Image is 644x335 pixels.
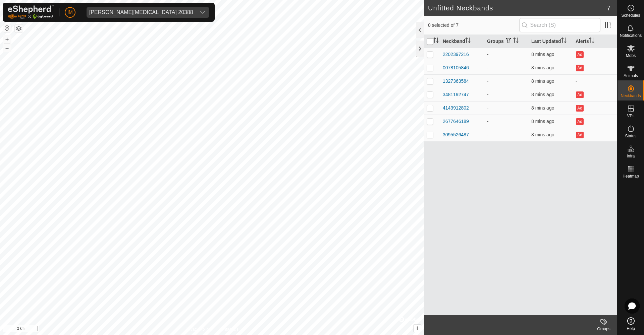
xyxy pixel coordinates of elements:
[484,74,529,88] td: -
[185,326,211,332] a: Privacy Policy
[531,52,554,57] span: 14 Aug 2025 at 1:38 pm
[443,78,469,85] div: 1327363584
[627,114,634,118] span: VPs
[621,13,640,17] span: Schedules
[576,51,583,58] button: Ad
[484,115,529,128] td: -
[417,325,418,331] span: i
[67,9,73,16] span: IM
[433,39,439,44] p-sorticon: Activate to sort
[196,7,209,18] div: dropdown trigger
[443,91,469,98] div: 3481192747
[484,48,529,61] td: -
[443,51,469,58] div: 2202397216
[576,118,583,125] button: Ad
[443,105,469,112] div: 4143912802
[531,119,554,124] span: 14 Aug 2025 at 1:38 pm
[627,154,635,158] span: Infra
[529,35,573,48] th: Last Updated
[576,132,583,138] button: Ad
[621,94,641,98] span: Neckbands
[531,105,554,111] span: 14 Aug 2025 at 1:38 pm
[15,24,23,32] button: Map Layers
[627,327,635,331] span: Help
[428,4,607,12] h2: Unfitted Neckbands
[573,74,617,88] td: -
[626,54,636,58] span: Mobs
[3,44,11,52] button: –
[623,174,639,178] span: Heatmap
[531,65,554,70] span: 14 Aug 2025 at 1:38 pm
[219,326,238,332] a: Contact Us
[465,39,471,44] p-sorticon: Activate to sort
[484,88,529,101] td: -
[484,61,529,74] td: -
[3,35,11,43] button: +
[484,35,529,48] th: Groups
[589,39,594,44] p-sorticon: Activate to sort
[443,131,469,138] div: 3095526487
[531,132,554,137] span: 14 Aug 2025 at 1:38 pm
[620,33,642,38] span: Notifications
[573,35,617,48] th: Alerts
[576,91,583,98] button: Ad
[443,64,469,71] div: 0078105846
[484,128,529,141] td: -
[607,3,610,13] span: 7
[414,325,421,332] button: i
[531,92,554,97] span: 14 Aug 2025 at 1:38 pm
[618,315,644,333] a: Help
[443,118,469,125] div: 2677646189
[440,35,484,48] th: Neckband
[513,39,519,44] p-sorticon: Activate to sort
[531,78,554,84] span: 14 Aug 2025 at 1:38 pm
[89,10,193,15] div: [PERSON_NAME][MEDICAL_DATA] 20388
[576,65,583,71] button: Ad
[561,39,567,44] p-sorticon: Activate to sort
[625,134,636,138] span: Status
[3,24,11,32] button: Reset Map
[8,5,54,19] img: Gallagher Logo
[484,101,529,115] td: -
[576,105,583,112] button: Ad
[519,18,600,32] input: Search (S)
[590,326,617,332] div: Groups
[428,22,519,29] span: 0 selected of 7
[624,74,638,78] span: Animals
[87,7,196,18] span: Macarena Flor Rapado Laso 20388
